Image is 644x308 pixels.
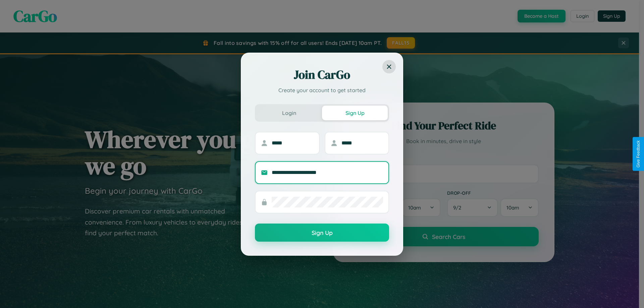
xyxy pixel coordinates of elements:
button: Sign Up [322,106,388,120]
h2: Join CarGo [255,67,389,83]
button: Sign Up [255,224,389,242]
div: Give Feedback [636,140,641,168]
button: Login [256,106,322,120]
p: Create your account to get started [255,86,389,94]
